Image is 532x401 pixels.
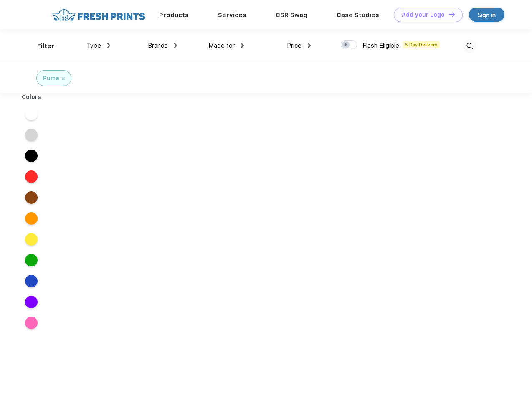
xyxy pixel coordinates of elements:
[174,43,177,48] img: dropdown.png
[208,42,235,49] span: Made for
[62,77,65,80] img: filter_cancel.svg
[107,43,110,48] img: dropdown.png
[403,41,440,48] span: 5 Day Delivery
[159,11,189,19] a: Products
[478,10,496,20] div: Sign in
[449,12,455,17] img: DT
[362,42,399,49] span: Flash Eligible
[469,8,504,22] a: Sign in
[50,8,148,22] img: fo%20logo%202.webp
[241,43,244,48] img: dropdown.png
[308,43,311,48] img: dropdown.png
[287,42,301,49] span: Price
[463,39,476,53] img: desktop_search.svg
[218,11,246,19] a: Services
[15,93,48,102] div: Colors
[86,42,101,49] span: Type
[37,41,54,51] div: Filter
[402,11,445,18] div: Add your Logo
[148,42,168,49] span: Brands
[43,74,59,83] div: Puma
[276,11,307,19] a: CSR Swag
